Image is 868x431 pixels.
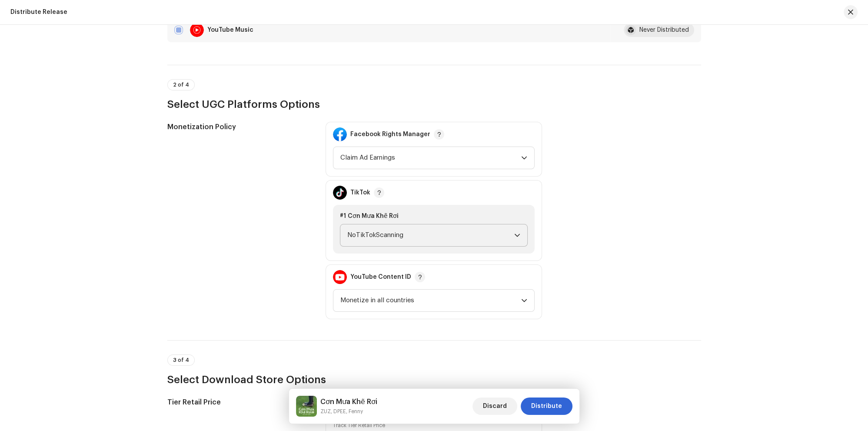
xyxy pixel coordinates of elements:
small: Cơn Mưa Khẽ Rơi [320,407,377,416]
div: dropdown trigger [521,147,527,169]
span: NoTikTokScanning [347,224,514,246]
div: #1 Cơn Mưa Khẽ Rơi [340,212,528,221]
span: 2 of 4 [173,82,189,87]
h5: Cơn Mưa Khẽ Rơi [320,397,377,407]
button: Discard [472,398,517,415]
span: Discard [483,398,507,415]
div: Never Distributed [639,27,689,33]
div: Facebook Rights Manager [350,131,430,138]
span: 3 of 4 [173,357,189,363]
h5: Tier Retail Price [167,397,312,408]
h5: Monetization Policy [167,122,312,132]
h3: Select Download Store Options [167,373,701,387]
span: Distribute [531,398,562,415]
div: TikTok [350,189,370,196]
div: YouTube Content ID [350,274,411,281]
button: Distribute [521,398,572,415]
div: dropdown trigger [514,224,520,246]
h3: Select UGC Platforms Options [167,97,701,111]
span: Claim Ad Earnings [340,147,521,169]
div: dropdown trigger [521,290,527,311]
div: YouTube Music [207,27,253,33]
div: Distribute Release [10,9,67,16]
span: Monetize in all countries [340,290,521,311]
img: 37ef597e-c3af-465f-b580-bf6a8e3f60c8 [296,396,317,417]
label: Track Tier Retail Price [333,422,385,429]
